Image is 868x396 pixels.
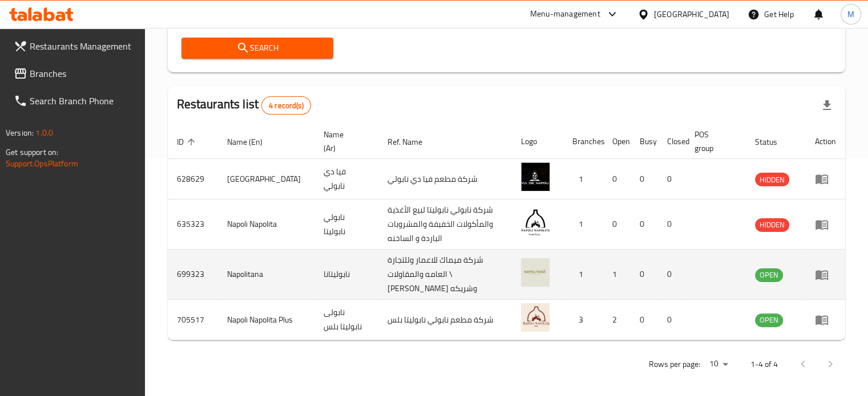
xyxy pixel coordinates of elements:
td: نابولي نابوليتا [314,199,378,250]
td: 1 [563,199,603,250]
a: Restaurants Management [5,32,145,60]
div: [GEOGRAPHIC_DATA] [654,8,729,21]
td: 2 [603,300,631,340]
td: 0 [603,199,631,250]
td: 0 [631,159,658,199]
span: 1.0.0 [35,125,53,140]
th: Action [806,124,845,159]
td: 0 [631,199,658,250]
a: Search Branch Phone [5,87,145,115]
th: Branches [563,124,603,159]
td: [GEOGRAPHIC_DATA] [218,159,314,199]
p: Rows per page: [649,357,700,371]
td: 0 [631,250,658,300]
img: Napolitana [521,258,550,287]
td: 3 [563,300,603,340]
span: POS group [695,128,732,155]
span: 4 record(s) [262,100,310,111]
span: Status [755,135,792,149]
span: Ref. Name [387,135,437,149]
th: Closed [658,124,685,159]
img: Napoli Napolita Plus [521,303,550,332]
img: Napoli Napolita [521,208,550,236]
td: 705517 [168,300,218,340]
span: Branches [30,67,136,80]
td: 0 [658,250,685,300]
span: M [847,8,854,21]
span: OPEN [755,313,783,326]
span: Search [191,41,325,55]
a: Support.OpsPlatform [6,156,78,171]
td: Napoli Napolita Plus [218,300,314,340]
div: Menu [815,313,836,326]
td: 628629 [168,159,218,199]
td: نابولى نابوليتا بلس [314,300,378,340]
div: OPEN [755,313,783,327]
span: ID [177,135,199,149]
span: OPEN [755,268,783,281]
td: شركة نابولي نابوليتا لبيع الأغذية والمأكولات الخفيفة والمشروبات الباردة و الساخنه [378,199,512,250]
td: 1 [603,250,631,300]
td: شركة ميماك للاعمار وللتجارة العامه والمقاولات \ [PERSON_NAME] وشريكه [378,250,512,300]
span: Name (Ar) [324,128,365,155]
td: فيا دي نابولي [314,159,378,199]
a: Branches [5,60,145,87]
th: Busy [631,124,658,159]
img: Via De Napoli [521,162,550,191]
span: Version: [6,125,34,140]
td: 699323 [168,250,218,300]
td: Napoli Napolita [218,199,314,250]
td: Napolitana [218,250,314,300]
p: 1-4 of 4 [750,357,778,371]
th: Open [603,124,631,159]
span: HIDDEN [755,173,789,186]
span: Name (En) [227,135,277,149]
td: شركة مطعم نابولي نابوليتا بلس [378,300,512,340]
button: Search [181,38,334,59]
div: Menu [815,268,836,281]
th: Logo [512,124,563,159]
span: Get support on: [6,145,58,160]
div: Menu-management [530,7,600,21]
span: Restaurants Management [30,39,136,53]
div: Rows per page: [705,356,732,373]
div: Export file [813,92,841,119]
td: 0 [631,300,658,340]
td: نابوليتانا [314,250,378,300]
td: 1 [563,159,603,199]
span: HIDDEN [755,218,789,231]
td: 635323 [168,199,218,250]
table: enhanced table [168,124,845,340]
div: HIDDEN [755,218,789,232]
td: شركة مطعم فيا دي نابولي [378,159,512,199]
td: 0 [658,300,685,340]
div: Menu [815,172,836,186]
div: Menu [815,218,836,231]
td: 0 [603,159,631,199]
td: 1 [563,250,603,300]
td: 0 [658,159,685,199]
div: Total records count [261,96,311,115]
h2: Restaurants list [177,96,311,115]
span: Search Branch Phone [30,94,136,108]
div: HIDDEN [755,173,789,186]
td: 0 [658,199,685,250]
